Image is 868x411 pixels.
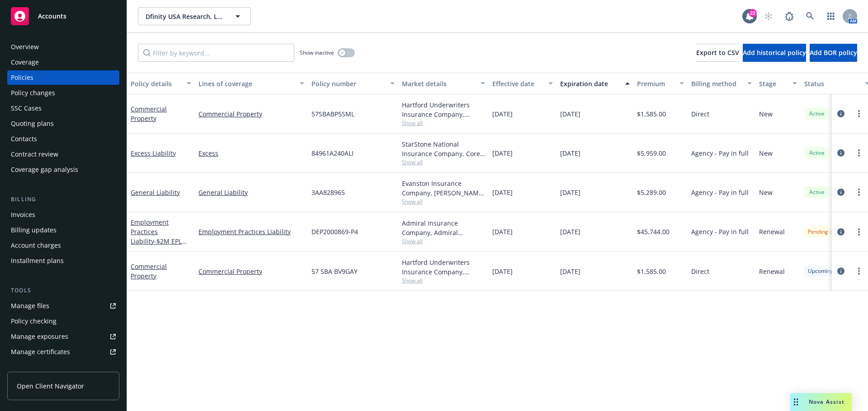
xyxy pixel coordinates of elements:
[691,188,749,197] span: Agency - Pay in full
[402,119,485,127] span: Show all
[633,73,688,94] button: Premium
[11,299,49,313] div: Manage files
[198,148,304,158] a: Excess
[146,12,224,21] span: Dfinity USA Research, LLC
[7,4,119,29] a: Accounts
[560,227,580,236] span: [DATE]
[637,79,674,88] div: Premium
[492,267,513,276] span: [DATE]
[311,267,358,276] span: 57 SBA BV9GAY
[854,108,864,119] a: more
[7,55,119,69] a: Coverage
[696,48,739,57] span: Export to CSV
[311,188,345,197] span: 3AA828965
[402,237,485,245] span: Show all
[810,48,857,57] span: Add BOR policy
[198,109,304,119] a: Commercial Property
[7,116,119,131] a: Quoting plans
[560,267,580,276] span: [DATE]
[7,286,119,295] div: Tools
[759,267,785,276] span: Renewal
[854,226,864,237] a: more
[138,7,251,25] button: Dfinity USA Research, LLC
[7,223,119,237] a: Billing updates
[492,148,513,158] span: [DATE]
[854,266,864,277] a: more
[759,148,773,158] span: New
[127,73,195,94] button: Policy details
[311,148,354,158] span: 84961A240ALI
[790,393,802,411] div: Drag to move
[835,108,846,119] a: circleInformation
[637,188,666,197] span: $5,289.00
[131,262,167,280] a: Commercial Property
[131,237,187,255] span: - $2M EPL Limit
[759,109,773,119] span: New
[398,73,489,94] button: Market details
[691,227,749,236] span: Agency - Pay in full
[198,227,304,236] a: Employment Practices Liability
[7,40,119,54] a: Overview
[492,109,513,119] span: [DATE]
[759,79,787,88] div: Stage
[402,139,485,158] div: StarStone National Insurance Company, Core Specialty, CRC Group
[560,188,580,197] span: [DATE]
[402,179,485,198] div: Evanston Insurance Company, [PERSON_NAME] Insurance, CRC Group
[7,254,119,268] a: Installment plans
[11,329,68,344] div: Manage exposures
[38,13,66,20] span: Accounts
[7,360,119,374] a: Manage claims
[691,109,709,119] span: Direct
[560,79,620,88] div: Expiration date
[835,226,846,237] a: circleInformation
[7,329,119,344] a: Manage exposures
[7,208,119,222] a: Invoices
[131,79,181,88] div: Policy details
[743,44,806,62] button: Add historical policy
[691,79,742,88] div: Billing method
[402,258,485,277] div: Hartford Underwriters Insurance Company, Hartford Insurance Group
[637,227,670,236] span: $45,744.00
[804,79,859,88] div: Status
[492,79,543,88] div: Effective date
[810,44,857,62] button: Add BOR policy
[492,188,513,197] span: [DATE]
[138,44,294,62] input: Filter by keyword...
[131,218,182,255] a: Employment Practices Liability
[11,70,33,85] div: Policies
[808,228,860,236] span: Pending cancellation
[809,398,844,406] span: Nova Assist
[808,110,826,118] span: Active
[11,314,57,328] div: Policy checking
[7,299,119,313] a: Manage files
[402,100,485,119] div: Hartford Underwriters Insurance Company, Hartford Insurance Group
[402,79,475,88] div: Market details
[11,55,39,69] div: Coverage
[7,238,119,253] a: Account charges
[854,187,864,198] a: more
[7,345,119,359] a: Manage certificates
[11,147,58,162] div: Contract review
[755,73,801,94] button: Stage
[637,109,666,119] span: $1,585.00
[311,227,358,236] span: DEP2000869-P4
[11,208,35,222] div: Invoices
[7,132,119,146] a: Contacts
[822,7,840,25] a: Switch app
[402,277,485,284] span: Show all
[759,7,778,25] a: Start snowing
[780,7,798,25] a: Report a Bug
[11,132,37,146] div: Contacts
[743,48,806,57] span: Add historical policy
[308,73,398,94] button: Policy number
[7,162,119,177] a: Coverage gap analysis
[300,49,334,56] span: Show inactive
[11,40,39,54] div: Overview
[402,158,485,166] span: Show all
[759,188,773,197] span: New
[195,73,308,94] button: Lines of coverage
[696,44,739,62] button: Export to CSV
[808,188,826,196] span: Active
[560,148,580,158] span: [DATE]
